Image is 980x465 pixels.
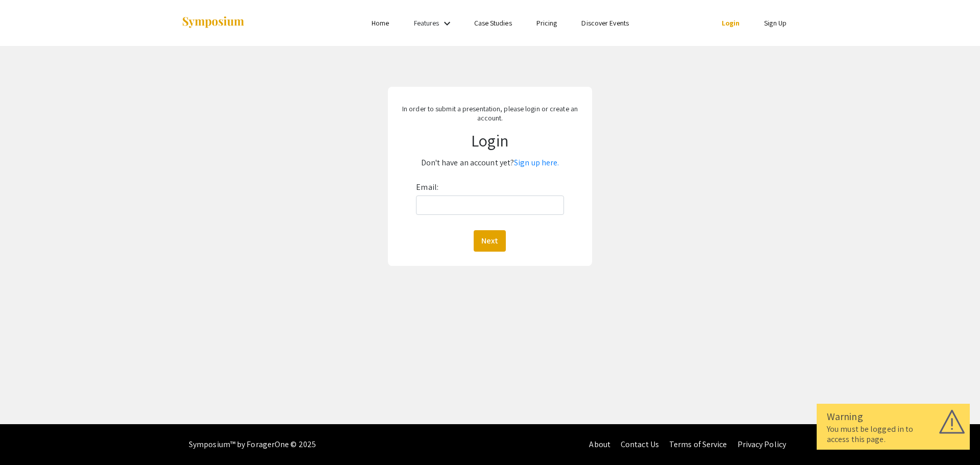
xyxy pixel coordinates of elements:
[189,424,316,465] div: Symposium™ by ForagerOne © 2025
[738,439,786,450] a: Privacy Policy
[441,17,453,30] mat-icon: Expand Features list
[474,230,506,252] button: Next
[372,18,389,28] a: Home
[181,16,245,30] img: Symposium by ForagerOne
[764,18,787,28] a: Sign Up
[398,155,582,171] p: Don't have an account yet?
[398,131,582,150] h1: Login
[722,18,740,28] a: Login
[669,439,727,450] a: Terms of Service
[621,439,659,450] a: Contact Us
[416,179,438,195] label: Email:
[827,424,960,445] div: You must be logged in to access this page.
[827,409,960,424] div: Warning
[589,439,610,450] a: About
[414,18,439,28] a: Features
[398,104,582,123] p: In order to submit a presentation, please login or create an account.
[514,157,559,168] a: Sign up here.
[536,18,557,28] a: Pricing
[581,18,629,28] a: Discover Events
[474,18,512,28] a: Case Studies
